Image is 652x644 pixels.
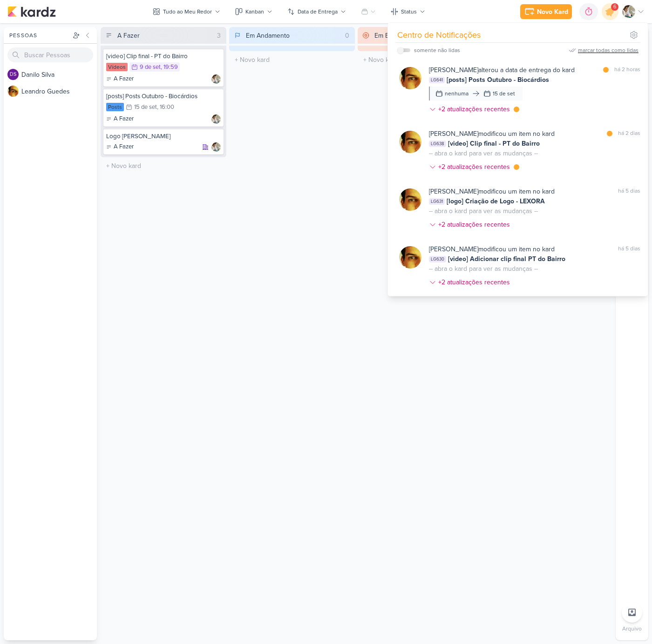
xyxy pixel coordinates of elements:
[622,5,635,18] img: Raphael Simas
[429,187,555,196] div: modificou um item no kard
[246,31,290,40] div: Em Andamento
[414,46,460,54] div: somente não lidas
[429,141,446,147] span: LG638
[21,70,97,80] div: D a n i l o S i l v a
[21,87,97,96] div: L e a n d r o G u e d e s
[520,4,572,19] button: Novo Kard
[493,89,515,98] div: 15 de set
[117,31,140,40] div: A Fazer
[140,64,161,70] div: 9 de set
[360,53,482,67] input: + Novo kard
[429,129,555,139] div: modificou um item no kard
[438,277,512,287] div: +2 atualizações recentes
[613,3,616,11] span: 6
[106,103,124,111] div: Posts
[157,104,174,110] div: , 16:00
[7,6,56,17] img: kardz.app
[429,148,538,158] div: -- abra o kard para ver as mudanças --
[161,64,178,70] div: , 19:59
[211,74,221,84] div: Responsável: Raphael Simas
[7,69,19,80] div: Danilo Silva
[399,246,421,268] img: Leandro Guedes
[106,74,134,84] div: A Fazer
[618,187,640,196] div: há 5 dias
[445,89,469,98] div: nenhuma
[447,75,549,85] span: [posts] Posts Outubro - Biocárdios
[399,67,421,89] img: Leandro Guedes
[7,86,19,97] img: Leandro Guedes
[429,256,446,262] span: LG630
[102,159,224,173] input: + Novo kard
[622,624,642,633] p: Arquivo
[438,162,512,172] div: +2 atualizações recentes
[429,245,478,253] b: [PERSON_NAME]
[114,114,134,124] p: A Fazer
[106,92,221,101] div: [posts] Posts Outubro - Biocárdios
[614,65,640,75] div: há 2 horas
[106,52,221,60] div: [video] Clip final - PT do Bairro
[429,198,445,205] span: LG631
[448,254,565,264] span: [video] Adicionar clip final PT do Bairro
[231,53,353,67] input: + Novo kard
[114,74,134,84] p: A Fazer
[429,206,538,216] div: -- abra o kard para ver as mudanças --
[106,142,134,152] div: A Fazer
[114,142,134,152] p: A Fazer
[429,130,478,138] b: [PERSON_NAME]
[211,142,221,152] img: Raphael Simas
[211,114,221,124] img: Raphael Simas
[399,131,421,153] img: Leandro Guedes
[7,31,71,40] div: Pessoas
[429,264,538,274] div: -- abra o kard para ver as mudanças --
[106,132,221,141] div: Logo Ramon
[429,244,555,254] div: modificou um item no kard
[106,114,134,124] div: A Fazer
[399,188,421,211] img: Leandro Guedes
[429,188,478,195] b: [PERSON_NAME]
[438,220,512,229] div: +2 atualizações recentes
[10,72,16,77] p: DS
[211,74,221,84] img: Raphael Simas
[374,31,405,40] div: Em Espera
[429,66,478,74] b: [PERSON_NAME]
[447,196,545,206] span: [logo] Criação de Logo - LEXORA
[448,139,540,148] span: [video] Clip final - PT do Bairro
[213,31,224,40] div: 3
[618,244,640,254] div: há 5 dias
[106,63,128,71] div: Vídeos
[134,104,157,110] div: 15 de set
[578,46,638,54] div: marcar todas como lidas
[211,142,221,152] div: Responsável: Raphael Simas
[211,114,221,124] div: Responsável: Raphael Simas
[618,129,640,139] div: há 2 dias
[438,104,512,114] div: +2 atualizações recentes
[429,77,445,83] span: LG641
[537,7,568,17] div: Novo Kard
[429,65,575,75] div: alterou a data de entrega do kard
[7,47,93,62] input: Buscar Pessoas
[341,31,353,40] div: 0
[397,29,481,41] div: Centro de Notificações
